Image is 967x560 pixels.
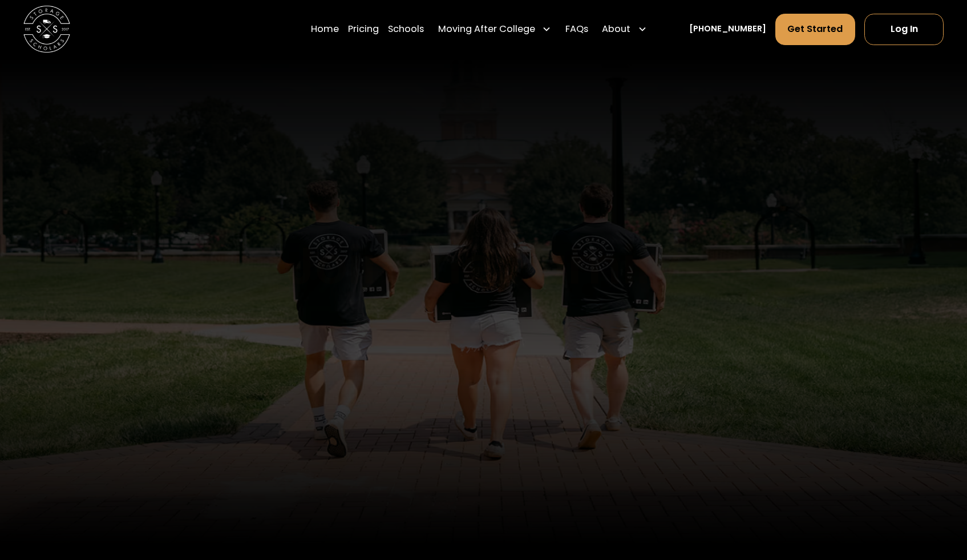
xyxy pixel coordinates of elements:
[565,13,588,45] a: FAQs
[286,238,681,295] h1: Join the Family
[23,6,70,53] img: Storage Scholars main logo
[689,23,766,35] a: [PHONE_NUMBER]
[388,13,424,45] a: Schools
[311,13,339,45] a: Home
[775,14,855,45] a: Get Started
[348,13,379,45] a: Pricing
[864,14,944,45] a: Log In
[434,13,556,45] div: Moving After College
[597,13,652,45] div: About
[602,22,630,37] div: About
[438,22,535,37] div: Moving After College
